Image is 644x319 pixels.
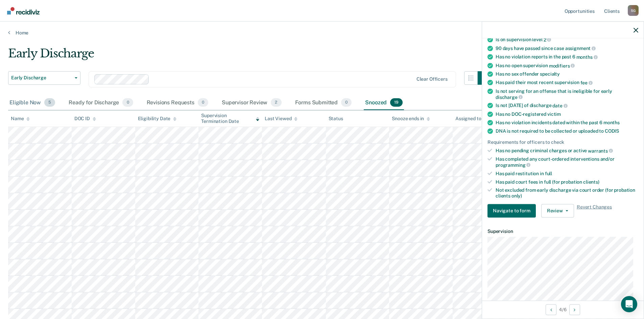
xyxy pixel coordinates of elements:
[122,98,133,107] span: 0
[496,128,638,134] div: DNA is not required to be collected or uploaded to
[628,5,639,16] div: S G
[569,304,580,315] button: Next Opportunity
[588,148,613,153] span: warrants
[496,119,638,125] div: Has no violation incidents dated within the past 6
[577,204,612,217] span: Revert Changes
[482,300,644,318] div: 4 / 6
[201,113,259,124] div: Supervision Termination Date
[341,98,352,107] span: 0
[294,96,353,110] div: Forms Submitted
[67,96,134,110] div: Ready for Discharge
[390,98,403,107] span: 19
[11,116,30,122] div: Name
[496,94,523,100] span: discharge
[145,96,210,110] div: Revisions Requests
[496,111,638,117] div: Has no DOC-registered
[540,71,560,77] span: specialty
[545,170,552,176] span: full
[455,116,487,122] div: Assigned to
[44,98,55,107] span: 5
[496,156,638,168] div: Has completed any court-ordered interventions and/or
[496,71,638,77] div: Has no sex offender
[8,96,56,110] div: Eligible Now
[552,103,567,108] span: date
[496,45,638,51] div: 90 days have passed since case
[487,139,638,145] div: Requirements for officers to check
[544,37,551,42] span: 2
[74,116,96,122] div: DOC ID
[487,204,536,217] button: Navigate to form
[496,179,638,185] div: Has paid court fees in full (for probation
[198,98,208,107] span: 0
[496,36,638,43] div: Is on supervision level
[547,111,561,116] span: victim
[364,96,404,110] div: Snoozed
[7,7,40,15] img: Recidiviz
[583,179,599,184] span: clients)
[496,103,638,109] div: Is not [DATE] of discharge
[138,116,177,122] div: Eligibility Date
[541,204,574,217] button: Review
[496,148,638,154] div: Has no pending criminal charges or active
[487,204,539,217] a: Navigate to form link
[621,296,637,312] div: Open Intercom Messenger
[496,54,638,60] div: Has no violation reports in the past 6
[496,162,530,167] span: programming
[416,76,448,82] div: Clear officers
[8,30,636,36] a: Home
[11,75,72,81] span: Early Discharge
[496,187,638,199] div: Not excluded from early discharge via court order (for probation clients
[576,54,598,59] span: months
[487,228,638,234] dt: Supervision
[496,62,638,69] div: Has no open supervision
[628,5,639,16] button: Profile dropdown button
[549,63,575,68] span: modifiers
[605,128,619,133] span: CODIS
[603,119,620,125] span: months
[392,116,430,122] div: Snooze ends in
[329,116,343,122] div: Status
[496,170,638,176] div: Has paid restitution in
[8,47,491,66] div: Early Discharge
[546,304,556,315] button: Previous Opportunity
[265,116,297,122] div: Last Viewed
[511,193,522,198] span: only)
[271,98,281,107] span: 2
[565,46,596,51] span: assignment
[220,96,283,110] div: Supervisor Review
[496,88,638,100] div: Is not serving for an offense that is ineligible for early
[580,80,593,85] span: fee
[496,80,638,86] div: Has paid their most recent supervision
